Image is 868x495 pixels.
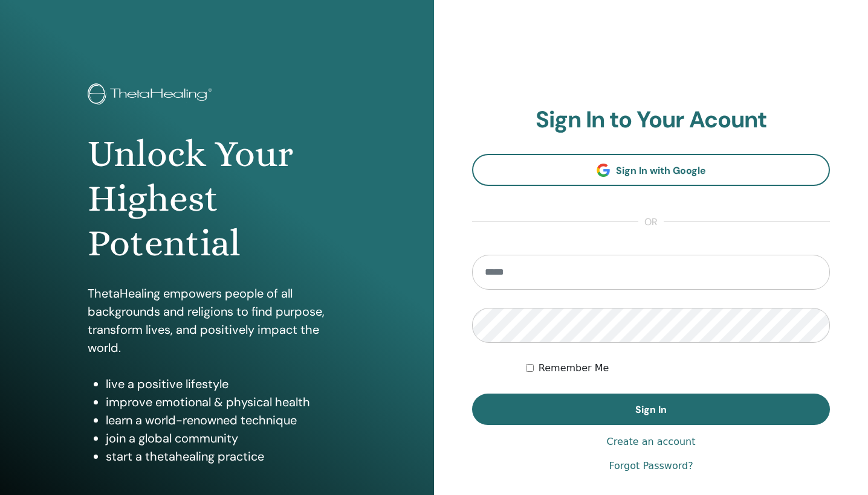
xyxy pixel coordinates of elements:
label: Remember Me [539,361,609,375]
h2: Sign In to Your Acount [472,106,830,134]
a: Create an account [606,435,695,449]
li: join a global community [106,429,347,447]
div: Keep me authenticated indefinitely or until I manually logout [526,361,830,375]
button: Sign In [472,394,830,425]
a: Forgot Password? [609,459,693,473]
li: improve emotional & physical health [106,393,347,411]
li: live a positive lifestyle [106,375,347,393]
li: learn a world-renowned technique [106,411,347,429]
span: or [638,215,664,229]
span: Sign In with Google [616,164,706,177]
span: Sign In [635,403,667,416]
a: Sign In with Google [472,154,830,186]
h1: Unlock Your Highest Potential [88,132,347,266]
p: ThetaHealing empowers people of all backgrounds and religions to find purpose, transform lives, a... [88,284,347,357]
li: start a thetahealing practice [106,447,347,465]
